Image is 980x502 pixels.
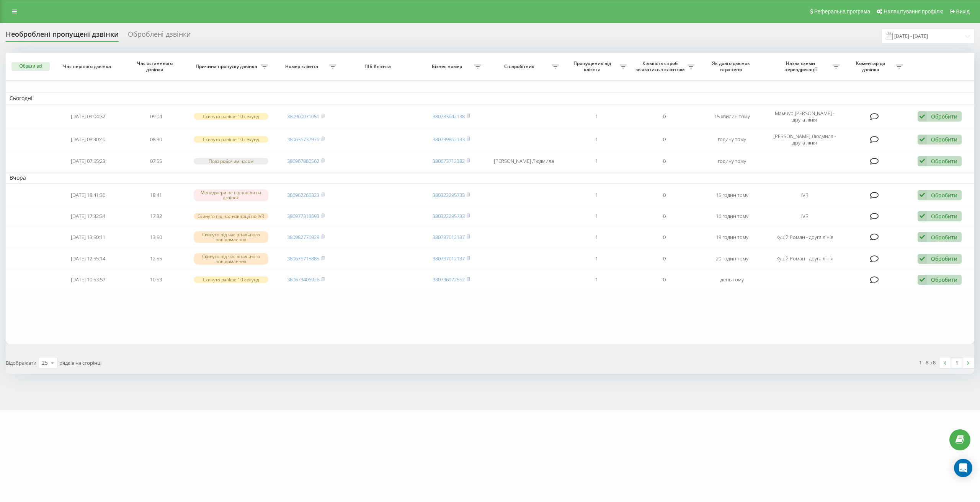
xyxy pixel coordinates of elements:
[630,129,698,150] td: 0
[698,249,766,269] td: 20 годин тому
[698,227,766,247] td: 19 годин тому
[421,63,474,70] span: Бізнес номер
[563,270,630,289] td: 1
[931,136,957,143] div: Обробити
[54,270,122,289] td: [DATE] 10:53:57
[630,207,698,226] td: 0
[129,60,183,72] span: Час останнього дзвінка
[884,8,943,15] span: Налаштування профілю
[563,207,630,226] td: 1
[54,249,122,269] td: [DATE] 12:55:14
[433,158,465,164] a: 380673712382
[287,213,319,219] a: 380977318693
[433,234,465,240] a: 380737012137
[698,185,766,205] td: 15 годин тому
[563,227,630,247] td: 1
[931,276,957,283] div: Обробити
[931,213,957,220] div: Обробити
[194,213,268,219] div: Скинуто під час навігації по IVR
[128,30,191,42] div: Оброблені дзвінки
[54,129,122,150] td: [DATE] 08:30:40
[766,249,843,269] td: Куцій Роман - друга лінія
[567,60,620,72] span: Пропущених від клієнта
[194,276,268,283] div: Скинуто раніше 10 секунд
[122,207,190,226] td: 17:32
[630,152,698,171] td: 0
[276,63,329,70] span: Номер клієнта
[433,113,465,120] a: 380733642138
[287,136,319,143] a: 380636737976
[287,192,319,198] a: 380962266323
[287,234,319,240] a: 380982776929
[6,172,974,184] td: Вчора
[766,129,843,150] td: [PERSON_NAME] Людмила - друга лінія
[433,136,465,143] a: 380739862133
[54,207,122,226] td: [DATE] 17:32:34
[705,60,759,72] span: Як довго дзвінок втрачено
[770,60,833,72] span: Назва схеми переадресації
[11,62,50,71] button: Обрати всі
[485,152,562,171] td: [PERSON_NAME] Людмила
[122,270,190,289] td: 10:53
[194,189,268,201] div: Менеджери не відповіли на дзвінок
[698,207,766,226] td: 16 годин тому
[61,63,115,70] span: Час першого дзвінка
[433,276,465,283] a: 380736972552
[287,158,319,164] a: 380967880562
[194,63,261,70] span: Причина пропуску дзвінка
[194,113,268,120] div: Скинуто раніше 10 секунд
[122,185,190,205] td: 18:41
[847,60,895,72] span: Коментар до дзвінка
[194,136,268,143] div: Скинуто раніше 10 секунд
[698,129,766,150] td: годину тому
[347,63,410,70] span: ПІБ Клієнта
[42,359,48,367] div: 25
[54,227,122,247] td: [DATE] 13:50:11
[122,129,190,150] td: 08:30
[954,459,972,477] div: Open Intercom Messenger
[194,253,268,265] div: Скинуто під час вітального повідомлення
[563,129,630,150] td: 1
[766,106,843,127] td: Мамчур [PERSON_NAME] - друга лінія
[6,359,36,366] span: Відображати
[630,106,698,127] td: 0
[433,192,465,198] a: 380322295733
[194,231,268,243] div: Скинуто під час вітального повідомлення
[122,106,190,127] td: 09:04
[6,93,974,104] td: Сьогодні
[630,249,698,269] td: 0
[122,249,190,269] td: 12:55
[59,359,101,366] span: рядків на сторінці
[951,357,962,368] a: 1
[563,249,630,269] td: 1
[931,113,957,120] div: Обробити
[630,227,698,247] td: 0
[433,213,465,219] a: 380322295733
[287,113,319,120] a: 380960071051
[563,152,630,171] td: 1
[766,207,843,226] td: IVR
[287,255,319,262] a: 380676715885
[766,227,843,247] td: Куцій Роман - друга лінія
[698,106,766,127] td: 15 хвилин тому
[931,158,957,165] div: Обробити
[630,185,698,205] td: 0
[931,234,957,241] div: Обробити
[630,270,698,289] td: 0
[919,359,936,366] div: 1 - 8 з 8
[563,185,630,205] td: 1
[563,106,630,127] td: 1
[122,227,190,247] td: 13:50
[6,30,119,42] div: Необроблені пропущені дзвінки
[814,8,871,15] span: Реферальна програма
[766,185,843,205] td: IVR
[956,8,970,15] span: Вихід
[698,152,766,171] td: годину тому
[931,255,957,262] div: Обробити
[634,60,688,72] span: Кількість спроб зв'язатись з клієнтом
[54,106,122,127] td: [DATE] 09:04:32
[194,158,268,164] div: Поза робочим часом
[931,192,957,199] div: Обробити
[433,255,465,262] a: 380737012137
[698,270,766,289] td: день тому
